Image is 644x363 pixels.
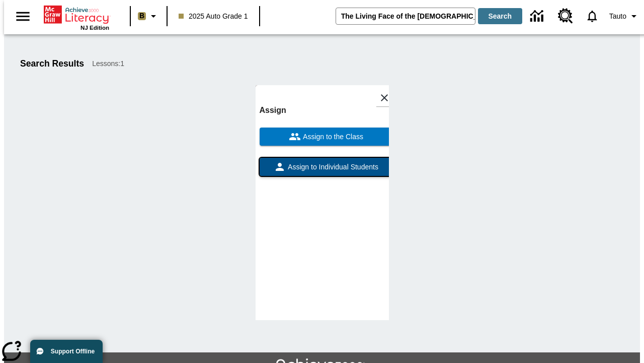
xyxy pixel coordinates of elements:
[92,58,124,69] span: Lessons : 1
[30,340,103,363] button: Support Offline
[301,132,363,142] span: Assign to the Class
[8,2,38,31] button: Open side menu
[286,162,378,172] span: Assign to Individual Students
[376,89,393,106] button: Close
[260,128,393,146] button: Assign to the Class
[256,85,389,320] div: lesson details
[44,5,109,25] a: Home
[179,11,248,22] span: 2025 Auto Grade 1
[260,158,393,176] button: Assign to Individual Students
[524,3,552,30] a: Data Center
[80,25,109,31] span: NJ Edition
[20,58,84,69] h1: Search Results
[336,8,475,24] input: search field
[134,7,164,25] button: Boost Class color is light brown. Change class color
[44,4,109,31] div: Home
[609,11,626,22] span: Tauto
[51,348,95,355] span: Support Offline
[478,8,522,24] button: Search
[579,3,605,29] a: Notifications
[552,3,579,30] a: Resource Center, Will open in new tab
[605,7,644,25] button: Profile/Settings
[260,103,393,117] h6: Assign
[139,10,144,22] span: B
